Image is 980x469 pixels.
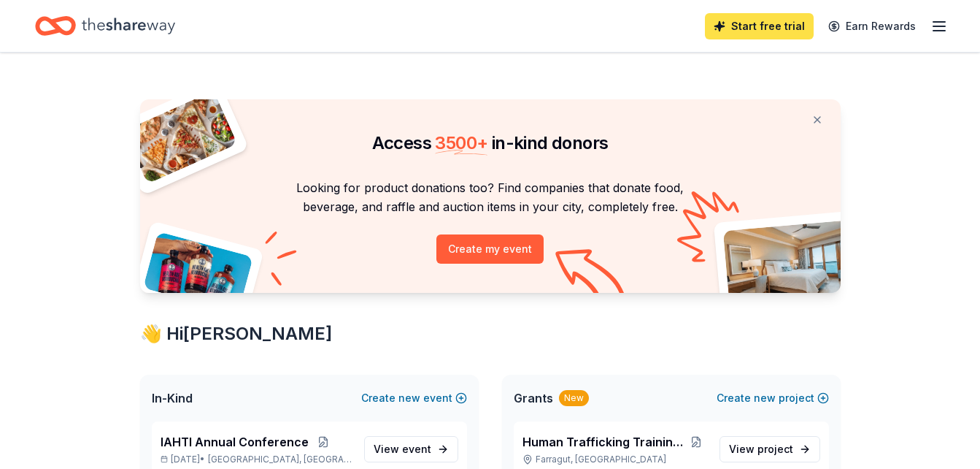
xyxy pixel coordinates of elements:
[729,441,793,458] span: View
[555,249,628,304] img: Curvy arrow
[435,132,487,153] span: 3500 +
[361,389,467,407] button: Createnewevent
[402,443,431,455] span: event
[364,436,458,462] a: View event
[208,454,352,465] span: [GEOGRAPHIC_DATA], [GEOGRAPHIC_DATA]
[757,443,793,455] span: project
[140,322,841,346] div: 👋 Hi [PERSON_NAME]
[754,389,776,407] span: new
[158,178,823,217] p: Looking for product donations too? Find companies that donate food, beverage, and raffle and auct...
[522,454,708,465] p: Farragut, [GEOGRAPHIC_DATA]
[123,91,237,184] img: Pizza
[372,132,609,153] span: Access in-kind donors
[522,433,684,451] span: Human Trafficking Training & Tools
[161,433,309,451] span: IAHTI Annual Conference
[717,389,829,407] button: Createnewproject
[152,389,193,407] span: In-Kind
[374,441,431,458] span: View
[398,389,420,407] span: new
[559,390,589,406] div: New
[436,234,544,264] button: Create my event
[161,454,352,465] p: [DATE] •
[719,436,820,462] a: View project
[705,13,814,39] a: Start free trial
[514,389,553,407] span: Grants
[819,13,925,39] a: Earn Rewards
[35,9,175,43] a: Home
